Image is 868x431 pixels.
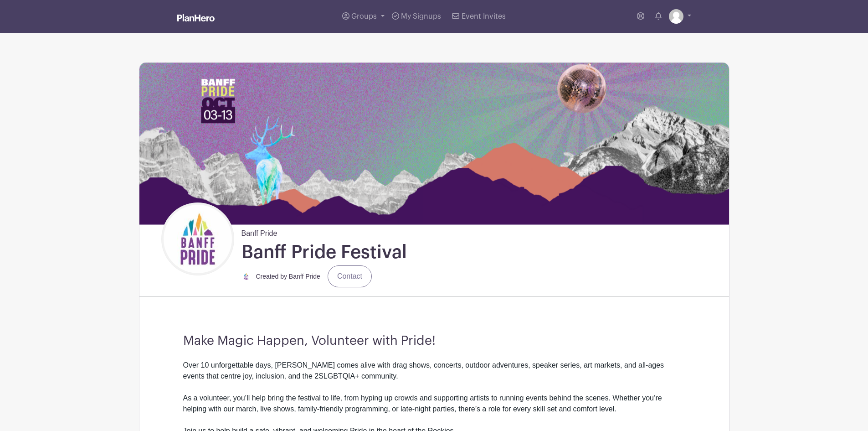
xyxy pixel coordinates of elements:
span: My Signups [401,13,441,20]
img: logo_white-6c42ec7e38ccf1d336a20a19083b03d10ae64f83f12c07503d8b9e83406b4c7d.svg [177,14,215,21]
a: Contact [328,265,372,287]
img: PlanHeroBanner1.png [139,62,729,224]
div: Over 10 unforgettable days, [PERSON_NAME] comes alive with drag shows, concerts, outdoor adventur... [183,360,685,393]
span: Banff Pride [241,224,277,239]
span: Groups [351,13,377,20]
img: default-ce2991bfa6775e67f084385cd625a349d9dcbb7a52a09fb2fda1e96e2d18dcdb.png [669,9,683,24]
img: 3.jpg [164,205,232,273]
h1: Banff Pride Festival [241,241,407,264]
h3: Make Magic Happen, Volunteer with Pride! [183,333,685,349]
img: 3.jpg [241,272,251,281]
small: Created by Banff Pride [256,273,320,280]
div: As a volunteer, you’ll help bring the festival to life, from hyping up crowds and supporting arti... [183,393,685,426]
span: Event Invites [462,13,506,20]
